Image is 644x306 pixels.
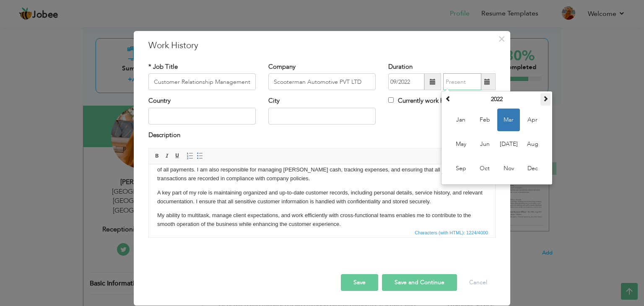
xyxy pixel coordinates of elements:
input: Present [443,73,481,90]
label: City [268,96,280,105]
label: Description [148,131,180,140]
label: Duration [388,62,413,71]
a: Bold [153,151,162,161]
button: Save and Continue [382,274,457,291]
p: My ability to multitask, manage client expectations, and work efficiently with cross-functional t... [8,47,338,65]
label: Currently work here [388,96,452,105]
input: Currently work here [388,97,394,103]
span: [DATE] [497,133,520,156]
span: Jan [449,109,472,131]
span: Jun [473,133,496,156]
button: Save [341,274,378,291]
span: May [449,133,472,156]
a: Underline [173,151,182,161]
label: Company [268,62,296,71]
th: Select Year [453,93,540,106]
button: Close [495,32,508,46]
input: From [388,73,424,90]
h3: Work History [148,39,496,52]
span: Previous Year [445,96,451,101]
label: Country [148,96,171,105]
span: × [498,31,505,47]
a: Italic [163,151,172,161]
span: Aug [521,133,544,156]
span: Oct [473,157,496,180]
button: Cancel [461,274,496,291]
span: Feb [473,109,496,131]
span: Nov [497,157,520,180]
a: Insert/Remove Numbered List [185,151,195,161]
span: Characters (with HTML): 1224/4000 [413,229,490,236]
span: Sep [449,157,472,180]
label: * Job Title [148,62,178,71]
span: Mar [497,109,520,131]
span: Dec [521,157,544,180]
a: Insert/Remove Bulleted List [195,151,205,161]
iframe: Rich Text Editor, workEditor [149,164,495,227]
div: Statistics [413,229,491,236]
p: A key part of my role is maintaining organized and up-to-date customer records, including persona... [8,24,338,42]
span: Next Year [543,96,548,101]
span: Apr [521,109,544,131]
